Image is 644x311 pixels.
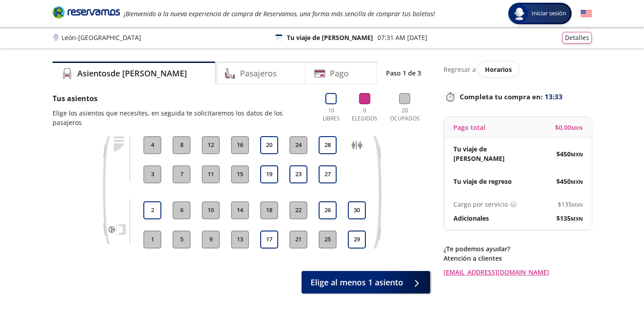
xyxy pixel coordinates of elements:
h4: Pago [330,67,349,80]
button: 12 [202,136,220,154]
h4: Asientos de [PERSON_NAME] [77,67,187,80]
button: 29 [348,231,366,249]
small: MXN [571,124,583,131]
button: 27 [319,165,337,183]
span: Horarios [485,65,512,74]
p: Completa tu compra en : [444,90,592,103]
p: Tu viaje de regreso [453,177,512,186]
p: León - [GEOGRAPHIC_DATA] [62,33,141,42]
span: Elige al menos 1 asiento [311,276,403,289]
p: Regresar a [444,65,476,74]
button: Detalles [562,32,592,44]
button: 26 [319,201,337,219]
button: 16 [231,136,249,154]
button: 9 [202,231,220,249]
button: 19 [260,165,278,183]
button: 24 [289,136,307,154]
a: [EMAIL_ADDRESS][DOMAIN_NAME] [444,267,592,277]
button: 22 [289,201,307,219]
button: 17 [260,231,278,249]
small: MXN [571,151,583,158]
p: Atención a clientes [444,253,592,263]
button: 3 [143,165,161,183]
button: 5 [173,231,191,249]
small: MXN [572,201,583,208]
button: 2 [143,201,161,219]
span: Iniciar sesión [528,9,570,18]
button: 25 [319,231,337,249]
iframe: Messagebird Livechat Widget [592,259,635,302]
button: 6 [173,201,191,219]
p: Adicionales [453,213,489,223]
button: 7 [173,165,191,183]
h4: Pasajeros [240,67,277,80]
button: 10 [202,201,220,219]
button: 18 [260,201,278,219]
button: 20 [260,136,278,154]
button: 13 [231,231,249,249]
p: 20 Ocupados [386,107,423,123]
p: Elige los asientos que necesites, en seguida te solicitaremos los datos de los pasajeros [53,108,310,127]
button: English [581,8,592,19]
span: $ 450 [556,149,583,159]
i: Brand Logo [53,5,120,19]
button: 21 [289,231,307,249]
p: 10 Libres [319,107,343,123]
span: $ 450 [556,177,583,186]
p: Paso 1 de 3 [386,68,421,78]
p: Tus asientos [53,93,310,104]
button: 28 [319,136,337,154]
a: Brand Logo [53,5,120,22]
p: 0 Elegidos [350,107,380,123]
small: MXN [571,215,583,222]
p: ¿Te podemos ayudar? [444,244,592,253]
small: MXN [571,178,583,185]
button: 11 [202,165,220,183]
div: Regresar a ver horarios [444,62,592,77]
p: Cargo por servicio [453,200,508,209]
button: 4 [143,136,161,154]
p: Tu viaje de [PERSON_NAME] [287,33,373,42]
em: ¡Bienvenido a la nueva experiencia de compra de Reservamos, una forma más sencilla de comprar tus... [124,9,435,18]
span: $ 135 [556,213,583,223]
button: Elige al menos 1 asiento [302,271,430,293]
p: Tu viaje de [PERSON_NAME] [453,144,518,163]
p: 07:31 AM [DATE] [378,33,427,42]
button: 8 [173,136,191,154]
p: Pago total [453,123,485,132]
button: 23 [289,165,307,183]
span: $ 135 [558,200,583,209]
button: 14 [231,201,249,219]
span: 13:33 [545,92,563,102]
button: 15 [231,165,249,183]
span: $ 0.00 [555,123,583,132]
button: 30 [348,201,366,219]
button: 1 [143,231,161,249]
